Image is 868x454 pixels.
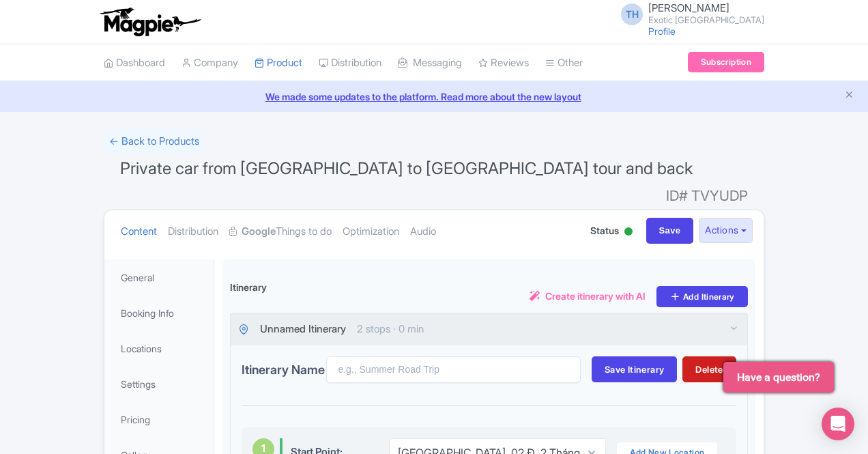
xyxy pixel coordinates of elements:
[621,3,643,25] span: TH
[605,364,664,375] span: Save Itinerary
[398,44,462,82] a: Messaging
[648,16,764,25] small: Exotic [GEOGRAPHIC_DATA]
[107,369,211,399] a: Settings
[682,356,736,382] button: Delete
[343,210,399,253] a: Optimization
[723,362,834,393] button: Have a question?
[168,210,218,253] a: Distribution
[107,404,211,435] a: Pricing
[844,88,854,104] button: Close announcement
[410,210,436,253] a: Audio
[666,182,748,210] span: ID# TVYUDP
[120,158,693,178] span: Private car from [GEOGRAPHIC_DATA] to [GEOGRAPHIC_DATA] tour and back
[260,322,346,337] span: Unnamed Itinerary
[648,25,676,37] a: Profile
[478,44,529,82] a: Reviews
[545,44,583,82] a: Other
[242,360,326,379] label: Itinerary Name
[688,52,764,72] a: Subscription
[97,7,203,37] img: logo-ab69f6fb50320c5b225c76a69d11143b.png
[107,333,211,364] a: Locations
[613,3,764,25] a: TH [PERSON_NAME] Exotic [GEOGRAPHIC_DATA]
[590,223,619,238] span: Status
[622,222,635,243] div: Active
[592,356,677,382] button: Save Itinerary
[229,210,332,253] a: GoogleThings to do
[822,408,854,440] div: Open Intercom Messenger
[646,218,694,244] input: Save
[107,262,211,293] a: General
[8,89,860,104] a: We made some updates to the platform. Read more about the new layout
[648,1,729,14] span: [PERSON_NAME]
[699,218,753,243] button: Actions
[104,44,165,82] a: Dashboard
[121,210,157,253] a: Content
[357,322,424,337] span: 2 stops · 0 min
[107,298,211,328] a: Booking Info
[530,289,646,304] a: Create itinerary with AI
[545,289,646,303] span: Create itinerary with AI
[230,280,267,294] label: Itinerary
[326,356,581,383] input: e.g., Summer Road Trip
[737,369,820,386] span: Have a question?
[656,286,748,307] a: Add Itinerary
[104,128,205,155] a: ← Back to Products
[242,224,276,240] strong: Google
[182,44,238,82] a: Company
[319,44,381,82] a: Distribution
[255,44,302,82] a: Product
